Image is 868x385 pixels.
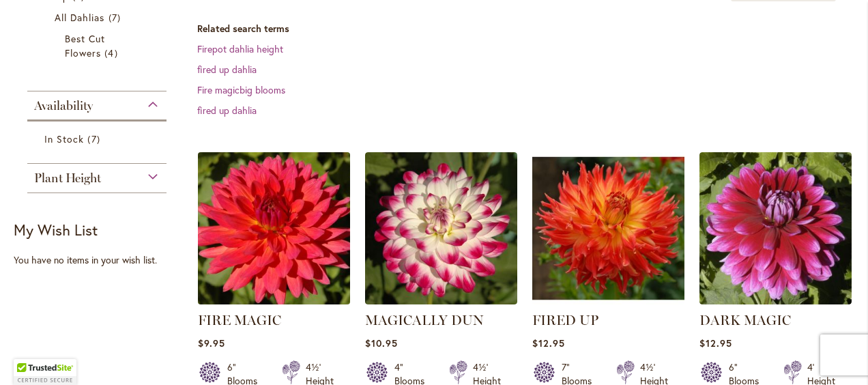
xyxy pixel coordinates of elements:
a: Best Cut Flowers [65,31,132,60]
span: $9.95 [198,337,225,350]
dt: Related search terms [197,22,854,35]
span: 4 [104,46,121,60]
strong: My Wish List [14,220,98,240]
span: $10.95 [365,337,398,350]
iframe: Launch Accessibility Center [10,337,48,375]
a: MAGICALLY DUN [365,312,484,328]
span: Best Cut Flowers [65,32,105,59]
a: Fire magicbig blooms [197,83,285,96]
img: FIRE MAGIC [194,149,353,309]
img: DARK MAGIC [699,152,852,304]
a: FIRED UP [532,294,684,307]
a: FIRE MAGIC [198,294,350,307]
span: All Dahlias [55,11,105,24]
a: DARK MAGIC [699,312,791,328]
a: FIRED UP [532,312,598,328]
a: All Dahlias [55,10,143,25]
span: 7 [87,132,103,146]
a: DARK MAGIC [699,294,852,307]
span: $12.95 [699,337,732,350]
a: fired up dahlia [197,104,257,117]
a: Firepot dahlia height [197,42,283,55]
a: In Stock 7 [44,132,153,146]
a: fired up dahlia [197,63,257,76]
div: You have no items in your wish list. [14,253,189,267]
a: MAGICALLY DUN [365,294,517,307]
span: 7 [108,10,124,25]
span: Plant Height [34,171,101,186]
img: MAGICALLY DUN [365,152,517,304]
span: In Stock [44,132,84,145]
span: Availability [34,98,93,113]
a: FIRE MAGIC [198,312,281,328]
span: $12.95 [532,337,565,350]
img: FIRED UP [532,152,684,304]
